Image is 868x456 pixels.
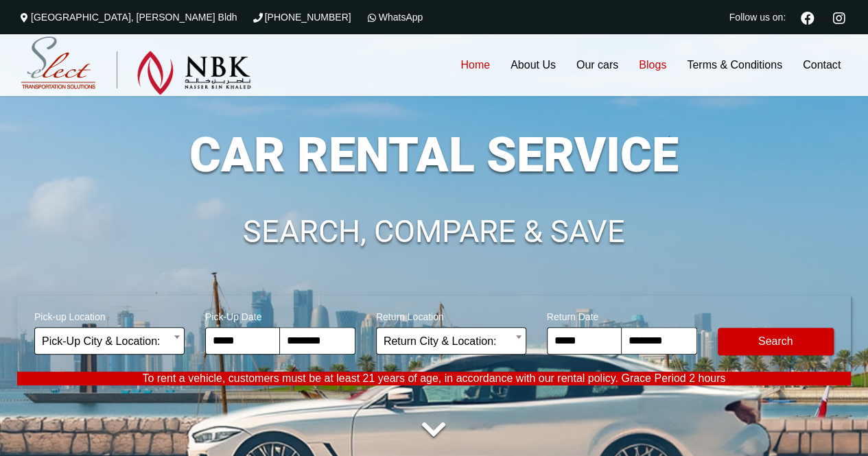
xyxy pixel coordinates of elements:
a: Facebook [795,10,820,25]
span: Pick-Up City & Location: [42,328,177,355]
a: Our cars [566,34,629,96]
span: Return Location [376,302,526,327]
a: Contact [793,34,851,96]
a: WhatsApp [365,12,423,23]
span: Pick-up Location [34,302,185,327]
span: Pick-Up City & Location: [34,327,185,355]
a: [PHONE_NUMBER] [251,12,351,23]
a: Terms & Conditions [677,34,793,96]
span: Return Date [547,302,697,327]
span: Return City & Location: [384,328,519,355]
h1: SEARCH, COMPARE & SAVE [17,216,851,248]
a: Blogs [629,34,677,96]
h1: CAR RENTAL SERVICE [17,131,851,179]
span: Return City & Location: [376,327,526,355]
button: Modify Search [718,328,834,355]
span: Pick-Up Date [205,302,355,327]
p: To rent a vehicle, customers must be at least 21 years of age, in accordance with our rental poli... [17,372,851,385]
a: Instagram [827,10,851,25]
a: Home [450,34,500,96]
a: About Us [500,34,566,96]
img: Select Rent a Car [21,36,251,95]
